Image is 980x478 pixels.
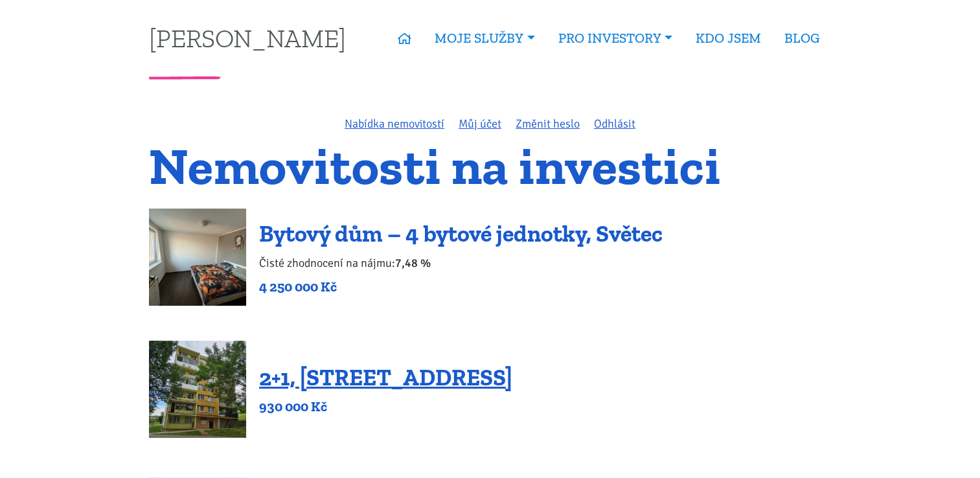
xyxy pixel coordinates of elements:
a: PRO INVESTORY [547,23,684,53]
p: Čisté zhodnocení na nájmu: [259,254,663,272]
a: 2+1, [STREET_ADDRESS] [259,363,512,391]
a: BLOG [773,23,831,53]
h1: Nemovitosti na investici [149,144,831,188]
b: 7,48 % [395,256,431,270]
a: [PERSON_NAME] [149,25,346,51]
a: KDO JSEM [684,23,773,53]
a: Změnit heslo [516,117,580,131]
a: Bytový dům – 4 bytové jednotky, Světec [259,220,663,247]
a: MOJE SLUŽBY [423,23,546,53]
p: 930 000 Kč [259,398,512,416]
a: Odhlásit [594,117,635,131]
p: 4 250 000 Kč [259,278,663,296]
a: Můj účet [459,117,501,131]
a: Nabídka nemovitostí [345,117,444,131]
